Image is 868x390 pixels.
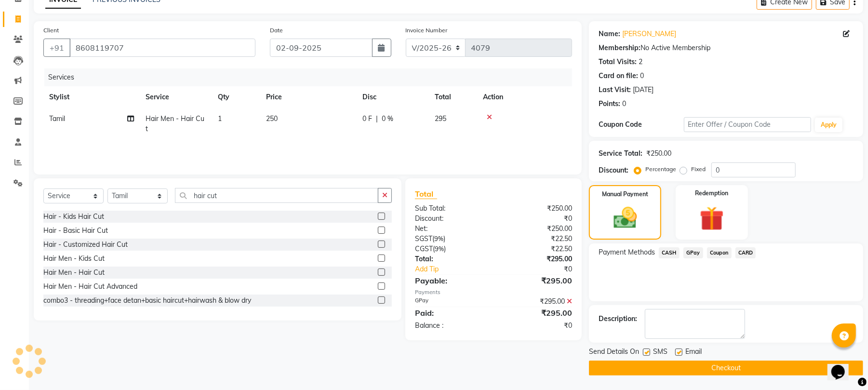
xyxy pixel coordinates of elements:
label: Manual Payment [602,190,648,199]
th: Stylist [43,86,140,108]
input: Search by Name/Mobile/Email/Code [69,39,255,57]
span: | [376,114,378,124]
span: 9% [435,245,444,253]
div: ₹250.00 [646,148,671,159]
button: +91 [43,39,70,57]
div: Points: [599,99,620,109]
span: CARD [735,247,756,258]
div: Hair Men - Hair Cut [43,268,105,278]
th: Action [477,86,572,108]
button: Checkout [589,361,863,376]
div: ₹295.00 [494,254,579,264]
div: ₹0 [494,321,579,331]
div: Payable: [408,275,494,286]
span: 1 [218,114,222,123]
span: Email [685,347,702,359]
div: Services [44,68,579,86]
div: Hair - Basic Hair Cut [43,226,108,236]
span: CASH [659,247,680,258]
div: ₹295.00 [494,307,579,319]
label: Fixed [691,165,706,174]
div: Sub Total: [408,203,494,214]
a: Add Tip [408,264,508,274]
div: Last Visit: [599,85,631,95]
div: Discount: [599,165,628,175]
div: Balance : [408,321,494,331]
span: 0 % [382,114,393,124]
div: ₹22.50 [494,234,579,244]
span: SGST [415,234,432,243]
span: Hair Men - Hair Cut [146,114,204,133]
th: Service [140,86,212,108]
div: GPay [408,296,494,307]
div: 2 [639,57,642,67]
div: ( ) [408,244,494,254]
div: Net: [408,224,494,234]
div: ( ) [408,234,494,244]
span: Tamil [49,114,65,123]
span: 250 [266,114,278,123]
div: Description: [599,314,637,324]
label: Redemption [695,189,728,198]
span: Send Details On [589,347,639,359]
span: GPay [683,247,703,258]
div: Payments [415,288,572,296]
input: Enter Offer / Coupon Code [684,117,811,132]
span: 295 [435,114,446,123]
div: ₹250.00 [494,224,579,234]
th: Disc [357,86,429,108]
div: Coupon Code [599,120,683,130]
input: Search or Scan [175,188,378,203]
div: combo3 - threading+face detan+basic haircut+hairwash & blow dry [43,296,251,306]
button: Apply [815,118,842,132]
div: 0 [622,99,626,109]
label: Date [270,26,283,35]
div: ₹250.00 [494,203,579,214]
span: 9% [434,235,443,242]
div: Card on file: [599,71,638,81]
label: Invoice Number [406,26,448,35]
div: [DATE] [633,85,654,95]
div: No Active Membership [599,43,854,53]
div: Name: [599,29,620,39]
div: Total Visits: [599,57,637,67]
label: Client [43,26,59,35]
div: Service Total: [599,148,642,159]
img: _gift.svg [692,203,732,234]
div: Paid: [408,307,494,319]
th: Price [260,86,357,108]
label: Percentage [645,165,676,174]
iframe: chat widget [828,351,858,380]
span: CGST [415,244,433,253]
div: ₹0 [494,214,579,224]
span: Total [415,189,437,199]
span: Payment Methods [599,247,655,257]
div: ₹22.50 [494,244,579,254]
th: Total [429,86,477,108]
div: Total: [408,254,494,264]
img: _cash.svg [606,204,644,231]
div: Membership: [599,43,641,53]
th: Qty [212,86,260,108]
div: Hair Men - Hair Cut Advanced [43,282,137,292]
div: Hair Men - Kids Cut [43,254,105,264]
div: Discount: [408,214,494,224]
a: [PERSON_NAME] [622,29,676,39]
div: Hair - Customized Hair Cut [43,240,128,250]
span: 0 F [362,114,372,124]
div: ₹295.00 [494,275,579,286]
div: ₹295.00 [494,296,579,307]
span: SMS [653,347,668,359]
div: Hair - Kids Hair Cut [43,212,104,222]
div: 0 [640,71,644,81]
span: Coupon [707,247,732,258]
div: ₹0 [508,264,579,274]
